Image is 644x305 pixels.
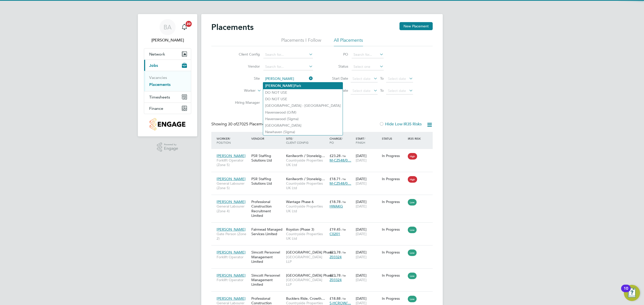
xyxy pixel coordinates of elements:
span: Jobs [149,63,158,68]
div: Fairmead Managed Services Limited [250,225,285,239]
span: Low [408,249,417,256]
a: [PERSON_NAME]General Labourer (Zone 5)PSR Staffing Solutions LtdKenilworth / Stoneleig…Countrysid... [215,174,433,178]
li: Placements I Follow [281,37,321,46]
div: Vendor [250,134,285,143]
label: Status [326,64,348,69]
span: M-CZ548/0… [330,158,351,163]
li: [GEOGRAPHIC_DATA] - [GEOGRAPHIC_DATA] [263,102,343,109]
button: Jobs [144,60,191,71]
span: To [379,75,385,82]
span: Low [408,227,417,233]
div: [DATE] [354,174,381,188]
span: [DATE] [356,181,367,186]
input: Search for... [263,75,313,82]
li: Newhaven (Sigma) [263,129,343,135]
label: Vendor [231,64,260,69]
div: PSR Staffing Solutions Ltd [250,151,285,165]
span: [DATE] [356,232,367,236]
a: Go to home page [144,118,191,130]
div: [DATE] [354,151,381,165]
li: Park [263,82,343,89]
li: Havenswood (Sigma) [263,116,343,122]
span: / Finish [356,136,365,144]
span: Select date [388,88,406,93]
div: Professional Construction Recruitment Limited [250,197,285,220]
span: Low [408,296,417,302]
div: Site [285,134,328,147]
a: [PERSON_NAME]General Labourer (Zone 3)Professional Construction Recruitment LimitedBucklers Ride,... [215,293,433,298]
a: Placements [149,82,171,87]
span: Engage [164,146,178,151]
span: [DATE] [356,158,367,163]
span: / PO [330,136,343,144]
label: Hiring Manager [231,100,260,105]
div: 10 [624,288,628,295]
span: / hr [342,200,346,204]
div: Jobs [144,71,191,91]
span: 30 of [228,122,237,127]
span: To [379,87,385,94]
span: Forklift Operator [217,278,249,282]
span: Low [408,199,417,206]
li: [GEOGRAPHIC_DATA] [263,122,343,129]
span: Kenilworth / Stoneleig… [286,177,325,181]
div: Worker [215,134,250,147]
span: £18.78 [330,199,341,204]
input: Search for... [263,51,313,58]
a: Vacancies [149,75,167,80]
span: / hr [342,297,346,300]
span: Countryside Properties UK Ltd [286,181,327,190]
span: [GEOGRAPHIC_DATA] LLP [286,255,327,264]
li: DO NOT USE [263,89,343,96]
span: Countryside Properties UK Ltd [286,204,327,213]
img: countryside-properties-logo-retina.png [150,118,185,130]
div: PSR Staffing Solutions Ltd [250,174,285,188]
span: Select date [352,88,371,93]
span: [PERSON_NAME] [217,177,246,181]
span: Wantage Phase 6 [286,199,314,204]
button: Open Resource Center, 10 new notifications [624,285,640,301]
span: Brandon Arnold [144,37,191,43]
div: In Progress [382,154,406,158]
button: Finance [144,103,191,114]
div: In Progress [382,250,406,255]
span: Powered by [164,142,178,147]
input: Select one [352,63,384,70]
span: Kenilworth / Stoneleig… [286,154,325,158]
span: Z03324 [330,255,342,259]
span: [PERSON_NAME] [217,199,246,204]
label: Start Date [326,76,348,81]
div: In Progress [382,199,406,204]
span: £19.45 [330,227,341,232]
h2: Placements [211,22,254,32]
span: Finance [149,106,163,111]
div: Simcott Personnel Management Limited [250,247,285,266]
a: 20 [179,19,189,35]
span: £23.78 [330,273,341,278]
span: / hr [342,177,346,181]
div: In Progress [382,273,406,278]
span: 20 [186,21,192,27]
input: Search for... [263,63,313,70]
div: Charge [328,134,354,147]
span: High [408,153,417,160]
div: Start [354,134,381,147]
div: IR35 Risk [407,134,424,143]
div: [DATE] [354,197,381,211]
a: [PERSON_NAME]Gate Person (Zone 2)Fairmead Managed Services LimitedRoyston (Phase 3)Countryside Pr... [215,224,433,229]
div: [DATE] [354,247,381,262]
span: £18.88 [330,296,341,301]
span: [DATE] [356,278,367,282]
button: New Placement [399,22,433,30]
span: Network [149,52,165,57]
span: / hr [342,250,346,254]
span: Gate Person (Zone 2) [217,232,249,241]
label: PO [326,52,348,57]
span: Forklift Operator [217,255,249,259]
span: Royston (Phase 3) [286,227,314,232]
span: General Labourer (Zone 5) [217,181,249,190]
span: M-CZ548/0… [330,181,351,186]
span: Timesheets [149,95,170,99]
a: [PERSON_NAME]General Labourer (Zone 4)Professional Construction Recruitment LimitedWantage Phase ... [215,197,433,201]
button: Network [144,48,191,60]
